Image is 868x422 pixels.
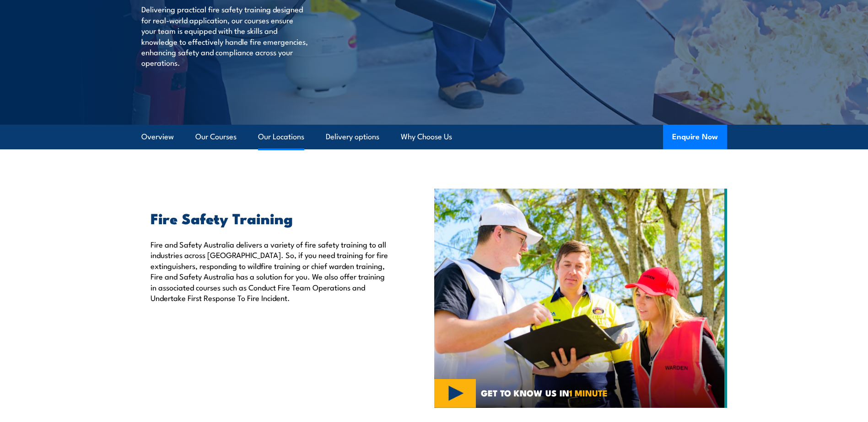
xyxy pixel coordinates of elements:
[401,125,452,149] a: Why Choose Us
[663,125,727,149] button: Enquire Now
[434,189,727,408] img: Fire Safety Training Courses
[195,125,237,149] a: Our Courses
[151,239,392,303] p: Fire and Safety Australia delivers a variety of fire safety training to all industries across [GE...
[326,125,379,149] a: Delivery options
[569,386,608,399] strong: 1 MINUTE
[141,4,308,68] p: Delivering practical fire safety training designed for real-world application, our courses ensure...
[258,125,304,149] a: Our Locations
[151,211,392,224] h2: Fire Safety Training
[481,389,608,397] span: GET TO KNOW US IN
[141,125,174,149] a: Overview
